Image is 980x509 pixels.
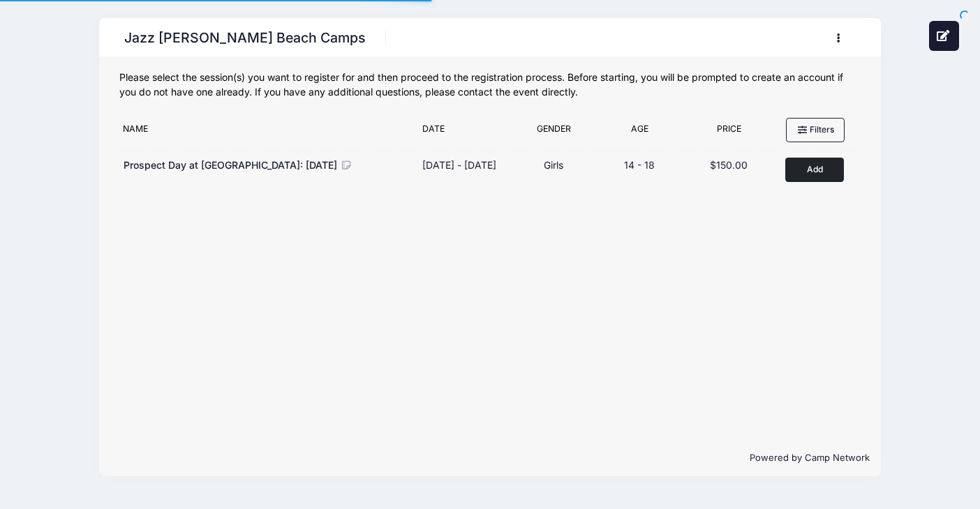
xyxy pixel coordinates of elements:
[422,158,496,172] div: [DATE] - [DATE]
[110,451,870,465] p: Powered by Camp Network
[119,70,861,100] div: Please select the session(s) you want to register for and then proceed to the registration proces...
[624,159,655,171] span: 14 - 18
[512,123,595,142] div: Gender
[544,159,563,171] span: Girls
[684,123,774,142] div: Price
[124,159,337,171] span: Prospect Day at [GEOGRAPHIC_DATA]: [DATE]
[415,123,512,142] div: Date
[117,123,415,142] div: Name
[710,159,748,171] span: $150.00
[786,118,845,142] button: Filters
[595,123,685,142] div: Age
[785,158,844,182] button: Add
[119,26,370,50] h1: Jazz [PERSON_NAME] Beach Camps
